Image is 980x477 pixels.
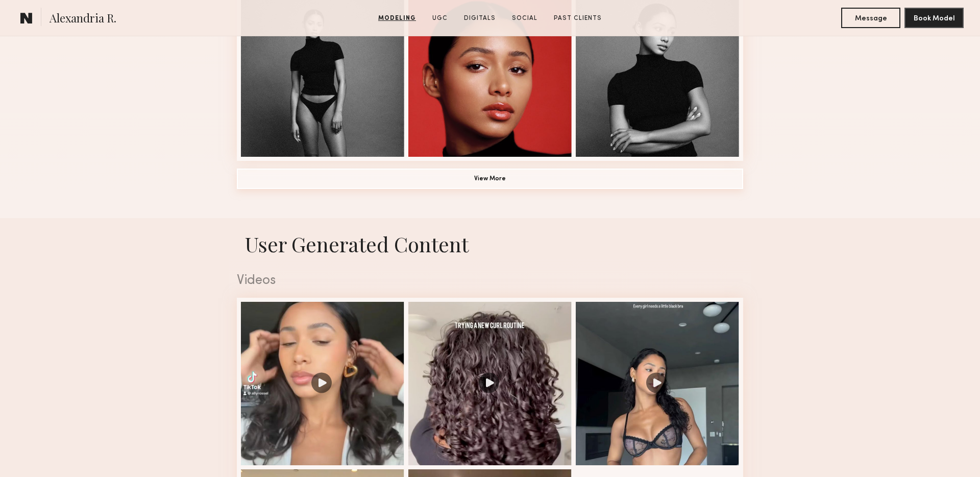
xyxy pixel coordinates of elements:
button: View More [237,169,743,189]
div: Videos [237,274,743,288]
span: Alexandria R. [50,10,116,28]
a: Past Clients [550,14,606,23]
h1: User Generated Content [229,230,751,257]
a: Modeling [374,14,420,23]
a: Digitals [460,14,500,23]
button: Message [841,8,900,28]
a: Book Model [904,13,964,22]
a: UGC [428,14,452,23]
button: Book Model [904,8,964,28]
a: Social [508,14,542,23]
